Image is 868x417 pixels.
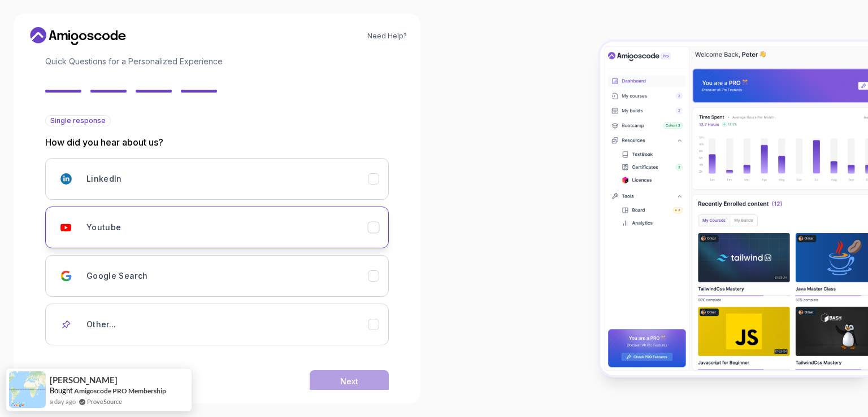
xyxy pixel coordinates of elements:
button: LinkedIn [45,158,389,200]
button: Other... [45,304,389,345]
span: a day ago [50,397,76,406]
a: Home link [27,27,129,45]
button: Next [310,370,389,393]
p: Quick Questions for a Personalized Experience [45,56,389,67]
p: How did you hear about us? [45,135,389,149]
h3: Google Search [86,270,148,282]
a: Need Help? [367,32,407,41]
h3: Other... [86,319,116,330]
img: Amigoscode Dashboard [600,42,868,375]
h3: LinkedIn [86,173,122,185]
div: Next [340,376,358,387]
span: [PERSON_NAME] [50,375,118,385]
a: ProveSource [87,397,122,406]
img: provesource social proof notification image [9,371,46,408]
span: Bought [50,386,73,395]
button: Google Search [45,255,389,297]
h3: Youtube [86,222,121,233]
button: Youtube [45,207,389,248]
span: Single response [50,116,106,125]
a: Amigoscode PRO Membership [74,387,166,395]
